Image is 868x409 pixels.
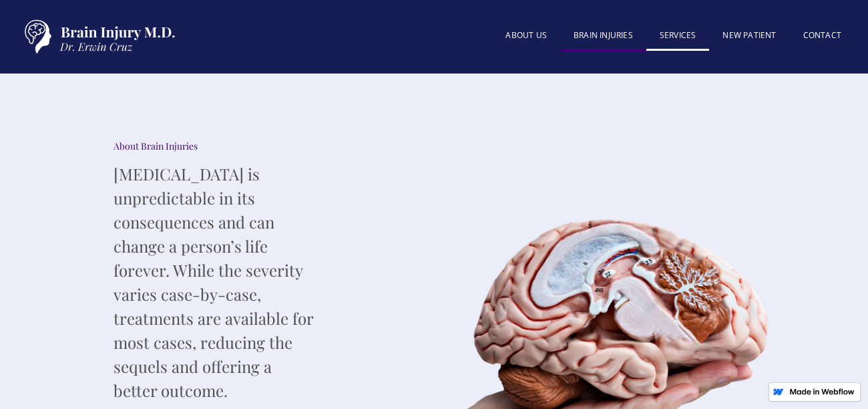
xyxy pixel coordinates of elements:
[709,22,789,49] a: New patient
[13,13,180,60] a: home
[560,22,646,52] a: BRAIN INJURIES
[789,388,855,395] img: Made in Webflow
[114,140,314,153] div: About Brain Injuries
[790,22,855,49] a: Contact
[646,22,710,51] a: SERVICES
[114,162,314,402] p: [MEDICAL_DATA] is unpredictable in its consequences and can change a person’s life forever. While...
[492,22,560,49] a: About US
